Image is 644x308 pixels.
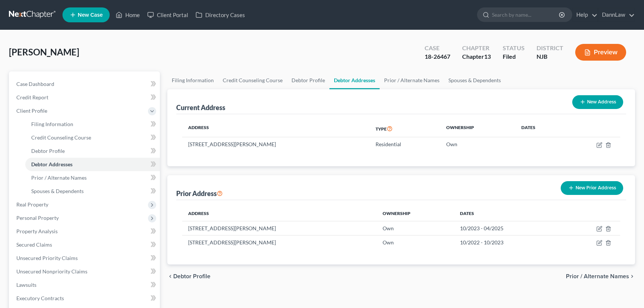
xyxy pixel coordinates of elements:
[440,120,515,137] th: Ownership
[537,52,563,61] div: NJB
[16,228,58,234] span: Property Analysis
[629,273,635,279] i: chevron_right
[78,12,103,18] span: New Case
[16,295,64,301] span: Executory Contracts
[515,120,564,137] th: Dates
[182,235,377,250] td: [STREET_ADDRESS][PERSON_NAME]
[112,8,144,22] a: Home
[492,8,560,22] input: Search by name...
[370,137,440,151] td: Residential
[10,251,160,265] a: Unsecured Priority Claims
[16,108,47,114] span: Client Profile
[10,238,160,251] a: Secured Claims
[10,91,160,104] a: Credit Report
[182,137,370,151] td: [STREET_ADDRESS][PERSON_NAME]
[173,273,210,279] span: Debtor Profile
[462,52,491,61] div: Chapter
[572,95,623,109] button: New Address
[566,273,629,279] span: Prior / Alternate Names
[484,53,491,60] span: 13
[440,137,515,151] td: Own
[182,120,370,137] th: Address
[377,235,454,250] td: Own
[25,131,160,144] a: Credit Counseling Course
[31,174,87,181] span: Prior / Alternate Names
[167,273,210,279] button: chevron_left Debtor Profile
[454,221,562,235] td: 10/2023 - 04/2025
[31,134,91,141] span: Credit Counseling Course
[16,268,87,275] span: Unsecured Nonpriority Claims
[144,8,192,22] a: Client Portal
[10,292,160,305] a: Executory Contracts
[16,255,78,261] span: Unsecured Priority Claims
[10,265,160,278] a: Unsecured Nonpriority Claims
[370,120,440,137] th: Type
[9,46,79,57] span: [PERSON_NAME]
[16,215,59,221] span: Personal Property
[454,235,562,250] td: 10/2022 - 10/2023
[454,206,562,221] th: Dates
[425,44,450,52] div: Case
[16,94,48,100] span: Credit Report
[537,44,563,52] div: District
[573,8,598,22] a: Help
[10,225,160,238] a: Property Analysis
[16,201,48,208] span: Real Property
[25,171,160,185] a: Prior / Alternate Names
[425,52,450,61] div: 18-26467
[167,71,218,89] a: Filing Information
[16,241,52,248] span: Secured Claims
[176,103,225,112] div: Current Address
[287,71,329,89] a: Debtor Profile
[503,52,525,61] div: Filed
[31,121,73,127] span: Filing Information
[25,144,160,158] a: Debtor Profile
[10,77,160,91] a: Case Dashboard
[167,273,173,279] i: chevron_left
[218,71,287,89] a: Credit Counseling Course
[503,44,525,52] div: Status
[329,71,380,89] a: Debtor Addresses
[566,273,635,279] button: Prior / Alternate Names chevron_right
[377,206,454,221] th: Ownership
[31,161,73,167] span: Debtor Addresses
[462,44,491,52] div: Chapter
[31,148,65,154] span: Debtor Profile
[10,278,160,292] a: Lawsuits
[16,282,36,288] span: Lawsuits
[16,81,54,87] span: Case Dashboard
[25,158,160,171] a: Debtor Addresses
[182,221,377,235] td: [STREET_ADDRESS][PERSON_NAME]
[377,221,454,235] td: Own
[380,71,444,89] a: Prior / Alternate Names
[176,189,223,198] div: Prior Address
[25,185,160,198] a: Spouses & Dependents
[444,71,505,89] a: Spouses & Dependents
[192,8,249,22] a: Directory Cases
[598,8,635,22] a: DannLaw
[31,188,84,194] span: Spouses & Dependents
[575,44,626,61] button: Preview
[561,181,623,195] button: New Prior Address
[182,206,377,221] th: Address
[25,118,160,131] a: Filing Information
